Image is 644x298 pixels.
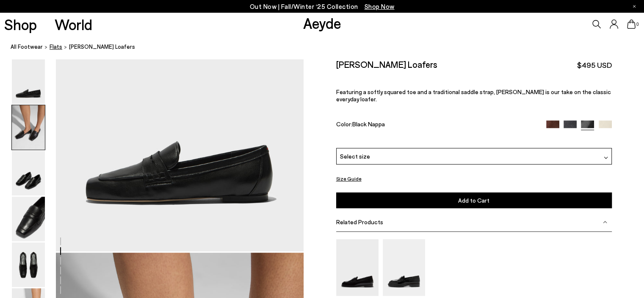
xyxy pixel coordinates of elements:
[69,42,135,51] span: [PERSON_NAME] Loafers
[12,59,45,104] img: Lana Moccasin Loafers - Image 1
[55,17,92,32] a: World
[365,3,395,10] span: Navigate to /collections/new-in
[11,42,43,51] a: All Footwear
[11,36,644,59] nav: breadcrumb
[336,240,379,296] img: Oscar Leather Loafers
[50,42,62,51] a: flats
[340,152,370,161] span: Select size
[336,193,612,209] button: Add to Cart
[604,156,608,160] img: svg%3E
[336,120,537,130] div: Color:
[636,22,640,27] span: 0
[12,242,45,287] img: Lana Moccasin Loafers - Image 5
[303,14,341,32] a: Aeyde
[627,19,636,29] a: 0
[458,197,489,204] span: Add to Cart
[12,197,45,241] img: Lana Moccasin Loafers - Image 4
[336,88,612,103] p: Featuring a softly squared toe and a traditional saddle strap, [PERSON_NAME] is our take on the c...
[577,60,612,70] span: $495 USD
[250,1,395,12] p: Out Now | Fall/Winter ‘25 Collection
[50,43,62,50] span: flats
[352,120,385,128] span: Black Nappa
[336,219,383,226] span: Related Products
[383,240,425,296] img: Leon Loafers
[336,59,437,70] h2: [PERSON_NAME] Loafers
[603,220,607,224] img: svg%3E
[12,151,45,195] img: Lana Moccasin Loafers - Image 3
[12,105,45,150] img: Lana Moccasin Loafers - Image 2
[4,17,37,32] a: Shop
[336,173,362,184] button: Size Guide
